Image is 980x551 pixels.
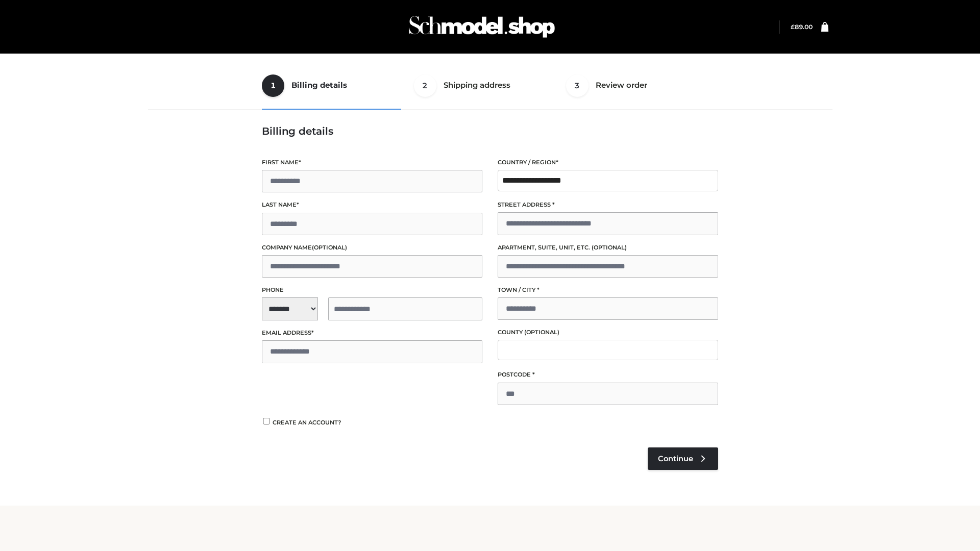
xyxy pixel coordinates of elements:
[791,23,813,31] bdi: 89.00
[498,158,718,167] label: Country / Region
[262,158,482,167] label: First name
[791,23,795,31] span: £
[524,329,559,336] span: (optional)
[648,447,718,470] a: Continue
[592,244,627,251] span: (optional)
[498,328,718,337] label: County
[262,243,482,253] label: Company name
[498,243,718,253] label: Apartment, suite, unit, etc.
[262,125,718,137] h3: Billing details
[791,23,813,31] a: £89.00
[498,370,718,380] label: Postcode
[405,7,558,47] img: Schmodel Admin 964
[262,285,482,295] label: Phone
[262,418,271,424] input: Create an account?
[273,419,341,426] span: Create an account?
[312,244,347,251] span: (optional)
[498,285,718,295] label: Town / City
[262,328,482,338] label: Email address
[498,200,718,210] label: Street address
[262,200,482,210] label: Last name
[658,454,693,463] span: Continue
